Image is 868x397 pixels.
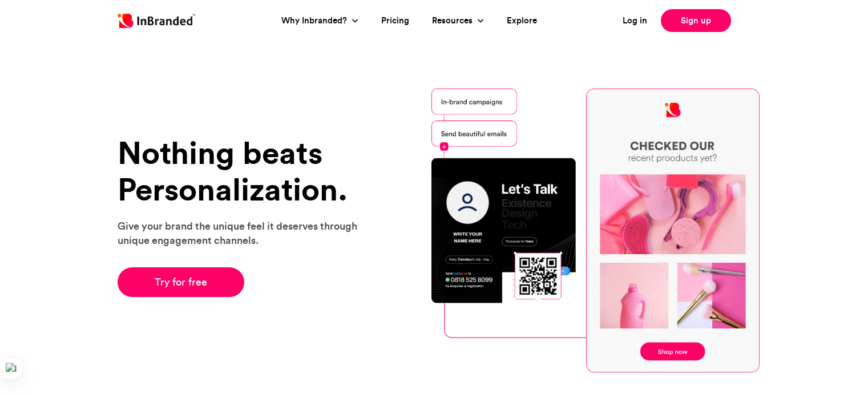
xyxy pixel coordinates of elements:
img: Inbranded [118,14,195,28]
a: Try for free [118,267,245,297]
a: Resources [432,14,475,27]
a: Log in [623,14,647,27]
p: Give your brand the unique feel it deserves through unique engagement channels. [118,219,372,247]
a: Sign up [661,9,731,32]
h1: Nothing beats Personalization. [118,135,372,207]
a: Pricing [381,14,409,27]
a: Explore [507,14,537,27]
a: Why Inbranded? [281,14,350,27]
